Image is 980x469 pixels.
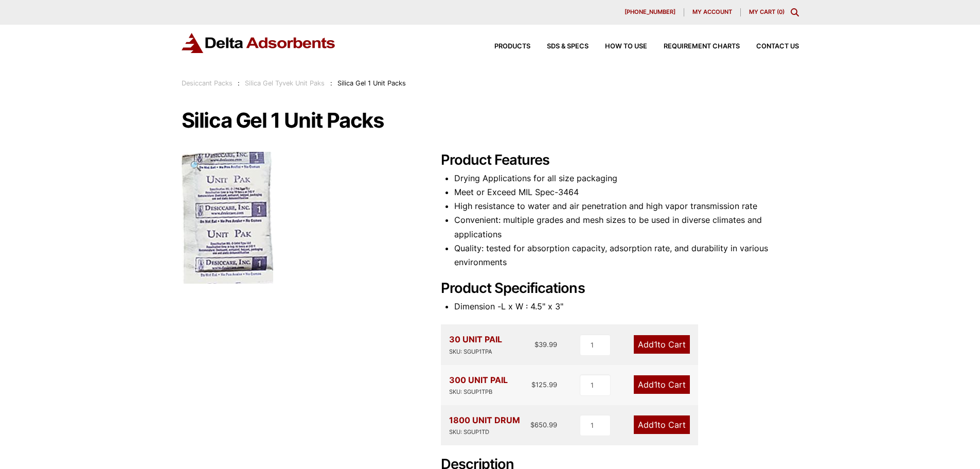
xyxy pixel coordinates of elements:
[605,43,647,50] span: How to Use
[245,79,325,87] a: Silica Gel Tyvek Unit Paks
[791,8,799,16] div: Toggle Modal Content
[664,43,740,50] span: Requirement Charts
[182,152,210,180] a: View full-screen image gallery
[454,300,799,314] li: Dimension -L x W : 4.5" x 3"
[684,8,741,16] a: My account
[634,335,690,354] a: Add1to Cart
[449,373,508,397] div: 300 UNIT PAIL
[531,380,536,389] span: $
[530,43,589,50] a: SDS & SPECS
[740,43,799,50] a: Contact Us
[494,43,530,50] span: Products
[337,79,406,87] span: Silica Gel 1 Unit Packs
[441,152,799,169] h2: Product Features
[616,8,684,16] a: [PHONE_NUMBER]
[534,340,539,349] span: $
[634,375,690,394] a: Add1to Cart
[654,339,657,350] span: 1
[182,152,273,284] img: Silica Gel 1 Unit Packs
[441,280,799,297] h2: Product Specifications
[454,241,799,269] li: Quality: tested for absorption capacity, adsorption rate, and durability in various environments
[779,8,782,15] span: 0
[478,43,530,50] a: Products
[530,421,557,429] bdi: 650.99
[634,415,690,434] a: Add1to Cart
[534,340,557,349] bdi: 39.99
[182,79,233,87] a: Desiccant Packs
[449,387,508,397] div: SKU: SGUP1TPB
[647,43,740,50] a: Requirement Charts
[589,43,647,50] a: How to Use
[330,79,332,87] span: :
[182,33,336,53] img: Delta Adsorbents
[756,43,799,50] span: Contact Us
[238,79,240,87] span: :
[625,9,675,15] span: [PHONE_NUMBER]
[449,427,520,437] div: SKU: SGUP1TD
[449,333,502,356] div: 30 UNIT PAIL
[454,185,799,199] li: Meet or Exceed MIL Spec-3464
[454,213,799,241] li: Convenient: multiple grades and mesh sizes to be used in diverse climates and applications
[182,110,799,131] h1: Silica Gel 1 Unit Packs
[654,420,657,430] span: 1
[449,413,520,437] div: 1800 UNIT DRUM
[530,421,534,429] span: $
[449,347,502,357] div: SKU: SGUP1TPA
[654,379,657,390] span: 1
[692,9,732,15] span: My account
[547,43,589,50] span: SDS & SPECS
[454,171,799,185] li: Drying Applications for all size packaging
[454,199,799,213] li: High resistance to water and air penetration and high vapor transmission rate
[190,160,202,171] span: 🔍
[749,8,785,15] a: My Cart (0)
[531,380,557,389] bdi: 125.99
